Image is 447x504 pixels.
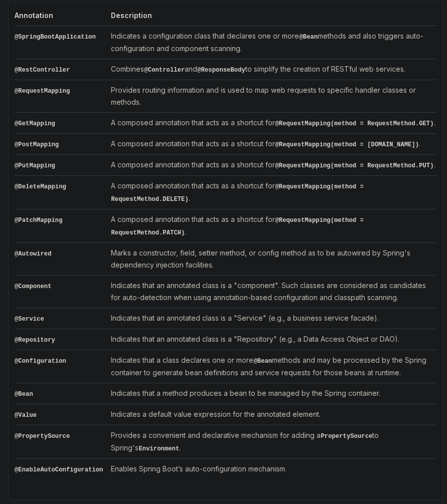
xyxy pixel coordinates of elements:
[107,459,436,480] td: Enables Spring Boot’s auto-configuration mechanism.
[107,209,436,243] td: A composed annotation that acts as a shortcut for .
[15,34,96,41] code: @SpringBootApplication
[107,59,436,80] td: Combines and to simplify the creation of RESTful web services.
[107,113,436,134] td: A composed annotation that acts as a shortcut for .
[253,358,272,365] code: @Bean
[15,9,107,26] th: Annotation
[15,250,52,258] code: @Autowired
[15,466,103,473] code: @EnableAutoConfiguration
[107,26,436,59] td: Indicates a configuration class that declares one or more methods and also triggers auto-configur...
[107,155,436,176] td: A composed annotation that acts as a shortcut for .
[15,88,70,95] code: @RequestMapping
[138,445,179,452] code: Environment
[15,217,63,224] code: @PatchMapping
[15,141,59,148] code: @PostMapping
[15,433,70,440] code: @PropertySource
[107,404,436,425] td: Indicates a default value expression for the annotated element.
[107,134,436,155] td: A composed annotation that acts as a shortcut for .
[15,358,66,365] code: @Configuration
[15,120,55,127] code: @GetMapping
[107,243,436,276] td: Marks a constructor, field, setter method, or config method as to be autowired by Spring's depend...
[15,183,66,190] code: @DeleteMapping
[321,433,372,440] code: PropertySource
[15,337,55,344] code: @Repository
[15,162,55,169] code: @PutMapping
[15,316,44,323] code: @Service
[15,391,33,398] code: @Bean
[15,283,52,290] code: @Component
[275,162,433,169] code: @RequestMapping(method = RequestMethod.PUT)
[107,383,436,404] td: Indicates that a method produces a bean to be managed by the Spring container.
[107,276,436,308] td: Indicates that an annotated class is a "component". Such classes are considered as candidates for...
[275,141,419,148] code: @RequestMapping(method = [DOMAIN_NAME])
[15,412,37,419] code: @Value
[197,67,245,74] code: @ResponseBody
[107,80,436,113] td: Provides routing information and is used to map web requests to specific handler classes or methods.
[107,9,436,26] th: Description
[15,67,70,74] code: @RestController
[107,350,436,383] td: Indicates that a class declares one or more methods and may be processed by the Spring container ...
[299,34,318,41] code: @Bean
[107,329,436,350] td: Indicates that an annotated class is a "Repository" (e.g., a Data Access Object or DAO).
[275,120,433,127] code: @RequestMapping(method = RequestMethod.GET)
[107,176,436,209] td: A composed annotation that acts as a shortcut for .
[107,308,436,329] td: Indicates that an annotated class is a "Service" (e.g., a business service facade).
[107,425,436,459] td: Provides a convenient and declarative mechanism for adding a to Spring's .
[144,67,185,74] code: @Controller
